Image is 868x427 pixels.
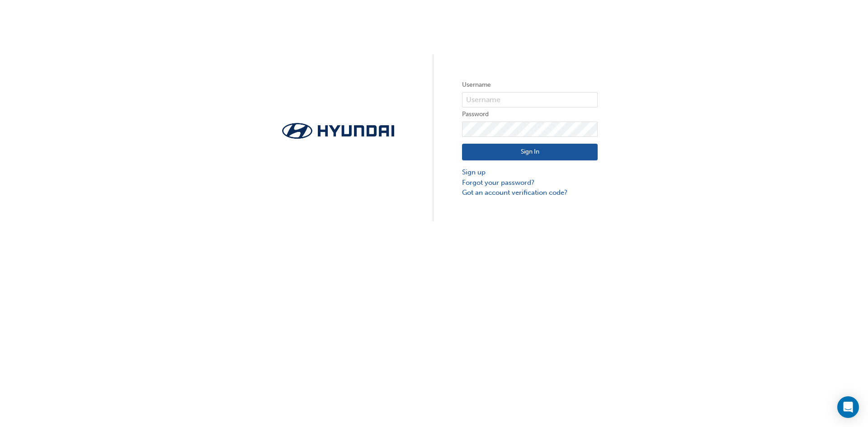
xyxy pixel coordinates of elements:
[462,92,598,108] input: Username
[270,120,406,141] img: Trak
[837,396,859,418] div: Open Intercom Messenger
[462,188,598,198] a: Got an account verification code?
[462,167,598,178] a: Sign up
[462,144,598,161] button: Sign In
[462,80,598,90] label: Username
[462,178,598,188] a: Forgot your password?
[462,109,598,120] label: Password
